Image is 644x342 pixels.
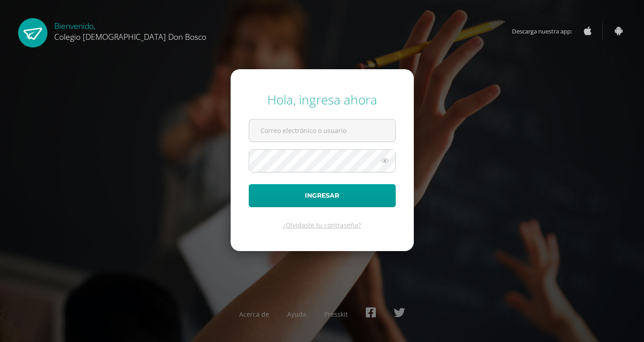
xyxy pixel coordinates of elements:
a: Ayuda [287,310,306,318]
div: Bienvenido, [54,18,206,42]
a: Acerca de [239,310,269,318]
button: Ingresar [249,184,396,207]
input: Correo electrónico o usuario [249,119,395,142]
a: Presskit [324,310,348,318]
span: Colegio [DEMOGRAPHIC_DATA] Don Bosco [54,31,206,42]
span: Descarga nuestra app: [512,23,581,40]
a: ¿Olvidaste tu contraseña? [283,221,361,229]
div: Hola, ingresa ahora [249,91,396,108]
